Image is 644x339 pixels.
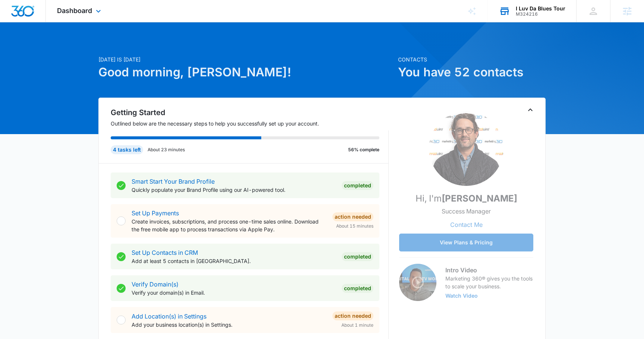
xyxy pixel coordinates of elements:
[445,293,478,298] button: Watch Video
[111,107,389,118] h2: Getting Started
[57,7,92,15] span: Dashboard
[111,145,143,154] div: 4 tasks left
[132,178,215,185] a: Smart Start Your Brand Profile
[516,6,565,12] div: account name
[516,12,565,17] div: account id
[132,209,179,217] a: Set Up Payments
[526,105,535,114] button: Toggle Collapse
[148,146,185,153] p: About 23 minutes
[341,322,373,329] span: About 1 minute
[342,252,373,261] div: Completed
[98,56,394,63] p: [DATE] is [DATE]
[399,264,436,301] img: Intro Video
[348,146,379,153] p: 56% complete
[416,192,517,205] p: Hi, I'm
[336,223,373,229] span: About 15 minutes
[132,321,326,329] p: Add your business location(s) in Settings.
[442,193,517,204] strong: [PERSON_NAME]
[132,249,198,256] a: Set Up Contacts in CRM
[342,284,373,293] div: Completed
[342,181,373,190] div: Completed
[132,257,336,265] p: Add at least 5 contacts in [GEOGRAPHIC_DATA].
[132,313,206,320] a: Add Location(s) in Settings
[111,120,389,127] p: Outlined below are the necessary steps to help you successfully set up your account.
[398,56,546,63] p: Contacts
[132,218,326,233] p: Create invoices, subscriptions, and process one-time sales online. Download the free mobile app t...
[445,266,533,275] h3: Intro Video
[332,311,373,320] div: Action Needed
[132,289,336,297] p: Verify your domain(s) in Email.
[443,216,490,234] button: Contact Me
[132,281,179,288] a: Verify Domain(s)
[332,212,373,221] div: Action Needed
[429,111,503,186] img: Matt Malone
[445,275,533,290] p: Marketing 360® gives you the tools to scale your business.
[398,63,546,81] h1: You have 52 contacts
[132,186,336,194] p: Quickly populate your Brand Profile using our AI-powered tool.
[442,207,491,216] p: Success Manager
[98,63,394,81] h1: Good morning, [PERSON_NAME]!
[399,234,533,251] button: View Plans & Pricing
